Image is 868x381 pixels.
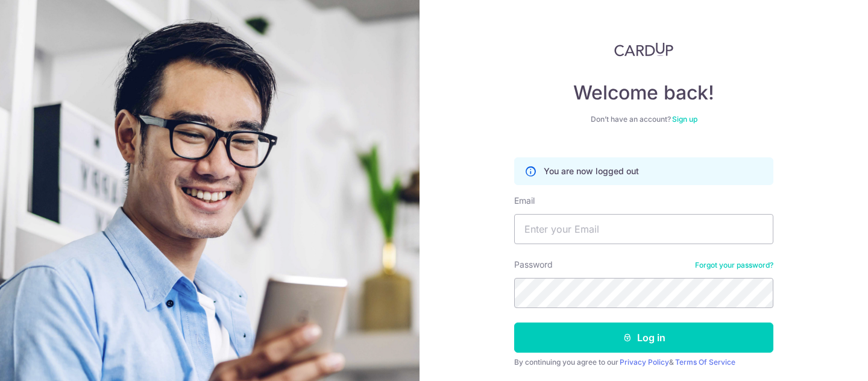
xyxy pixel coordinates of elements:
[620,357,669,367] a: Privacy Policy
[514,323,773,353] button: Log in
[675,357,735,367] a: Terms Of Service
[695,260,773,270] a: Forgot your password?
[514,195,535,207] label: Email
[514,81,773,105] h4: Welcome back!
[614,42,673,57] img: CardUp Logo
[672,115,697,124] a: Sign up
[514,259,553,271] label: Password
[514,214,773,244] input: Enter your Email
[514,115,773,124] div: Don’t have an account?
[514,357,773,367] div: By continuing you agree to our &
[544,165,639,177] p: You are now logged out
